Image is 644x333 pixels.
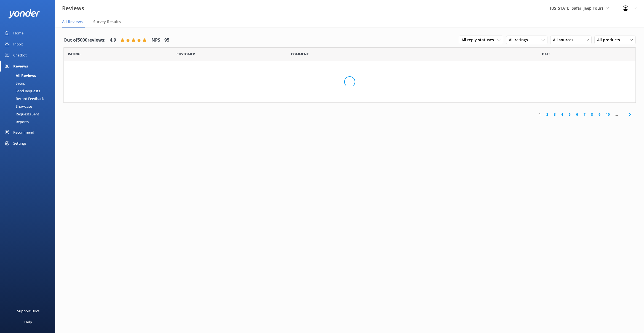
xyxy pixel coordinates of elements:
a: 7 [581,112,588,117]
a: Showcase [3,102,55,110]
span: Question [291,52,309,57]
div: Reviews [13,61,28,72]
h4: 95 [164,37,169,44]
a: 3 [551,112,559,117]
a: Record Feedback [3,95,55,102]
span: Date [542,52,551,57]
div: Settings [13,138,26,149]
a: 9 [596,112,603,117]
a: 4 [559,112,566,117]
span: Date [177,52,195,57]
div: Requests Sent [3,110,39,118]
span: All ratings [509,37,531,43]
h4: NPS [151,37,160,44]
div: Inbox [13,39,23,50]
a: Requests Sent [3,110,55,118]
div: Record Feedback [3,95,44,102]
span: All Reviews [62,19,83,25]
span: All reply statuses [461,37,497,43]
a: 2 [544,112,551,117]
a: All Reviews [3,72,55,79]
span: Date [68,52,81,57]
a: Send Requests [3,87,55,95]
h4: Out of 5000 reviews: [63,37,106,44]
span: [US_STATE] Safari Jeep Tours [550,6,603,11]
div: All Reviews [3,72,36,79]
h4: 4.9 [110,37,116,44]
div: Recommend [13,127,34,138]
div: Support Docs [17,305,39,316]
img: yonder-white-logo.png [8,9,40,18]
span: All products [597,37,623,43]
div: Send Requests [3,87,40,95]
span: All sources [553,37,577,43]
a: 6 [573,112,581,117]
a: 5 [566,112,573,117]
a: 8 [588,112,596,117]
div: Showcase [3,102,32,110]
div: Setup [3,79,25,87]
h3: Reviews [62,4,84,13]
div: Home [13,28,23,39]
span: Survey Results [93,19,121,25]
div: Help [24,316,32,327]
a: 1 [536,112,544,117]
a: Setup [3,79,55,87]
div: Reports [3,118,29,126]
span: ... [613,112,621,117]
a: 10 [603,112,613,117]
div: Chatbot [13,50,27,61]
a: Reports [3,118,55,126]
